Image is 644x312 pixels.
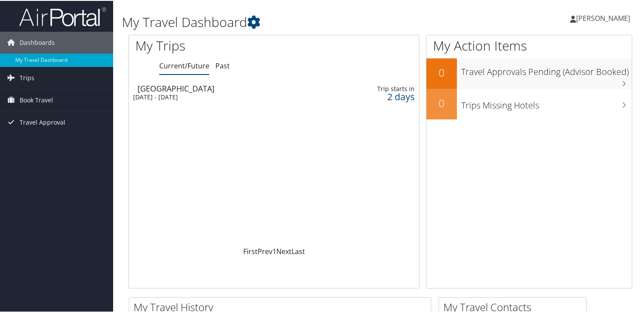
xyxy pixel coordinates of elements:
div: [GEOGRAPHIC_DATA] [138,84,322,92]
a: Prev [258,246,272,255]
a: Next [276,246,292,255]
img: airportal-logo.png [19,6,106,26]
h2: 0 [426,95,457,110]
h1: My Travel Dashboard [122,12,466,31]
h1: My Trips [135,36,292,54]
a: Current/Future [159,60,209,70]
a: 0Trips Missing Hotels [426,88,632,119]
span: Travel Approval [20,111,65,132]
a: [PERSON_NAME] [570,4,639,31]
span: [PERSON_NAME] [576,13,630,22]
div: [DATE] - [DATE] [133,92,318,100]
h3: Travel Approvals Pending (Advisor Booked) [461,61,632,77]
span: Trips [20,66,34,88]
span: Book Travel [20,88,53,110]
h1: My Action Items [426,36,632,54]
a: First [243,246,258,255]
a: Past [215,60,230,70]
a: 0Travel Approvals Pending (Advisor Booked) [426,58,632,88]
h3: Trips Missing Hotels [461,94,632,111]
span: Dashboards [20,31,55,53]
div: 2 days [352,92,415,100]
a: Last [292,246,305,255]
div: Trip starts in [352,84,415,92]
h2: 0 [426,64,457,79]
a: 1 [272,246,276,255]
